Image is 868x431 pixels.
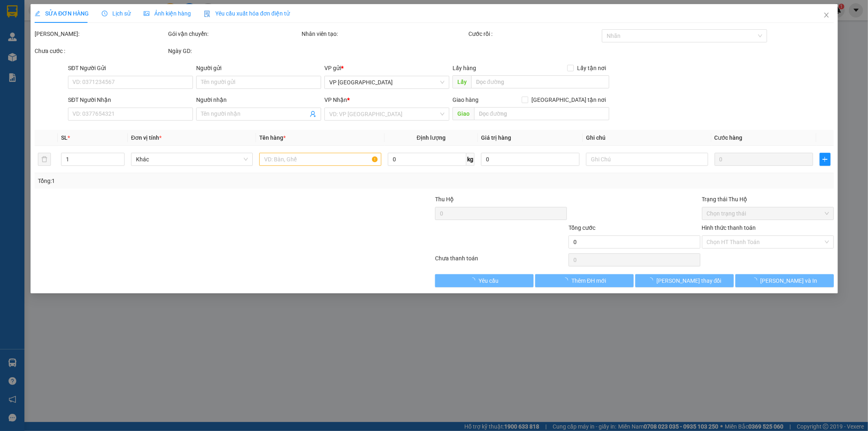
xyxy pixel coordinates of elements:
[481,134,511,141] span: Giá trị hàng
[820,156,830,163] span: plus
[435,274,533,287] button: Yêu cầu
[68,95,193,104] div: SĐT Người Nhận
[635,274,733,287] button: [PERSON_NAME] thay đổi
[324,64,449,73] div: VP gửi
[647,277,656,283] span: loading
[583,130,711,146] th: Ghi chú
[656,276,722,285] span: [PERSON_NAME] thay đổi
[706,207,829,220] span: Chọn trạng thái
[574,64,609,73] span: Lấy tận nơi
[329,76,444,88] span: VP Đà Lạt
[144,10,191,17] span: Ảnh kiện hàng
[434,254,568,268] div: Chưa thanh toán
[144,11,149,16] span: picture
[471,75,609,88] input: Dọc đường
[815,4,837,27] button: Close
[714,153,813,166] input: 0
[35,46,166,55] div: Chưa cước :
[571,276,606,285] span: Thêm ĐH mới
[760,276,817,285] span: [PERSON_NAME] và In
[470,277,479,283] span: loading
[196,64,321,73] div: Người gửi
[528,95,609,104] span: [GEOGRAPHIC_DATA] tận nơi
[452,65,476,71] span: Lấy hàng
[68,64,193,73] div: SĐT Người Gửi
[310,111,316,117] span: user-add
[751,277,760,283] span: loading
[38,176,335,185] div: Tổng: 1
[35,10,89,17] span: SỬA ĐƠN HÀNG
[35,29,166,38] div: [PERSON_NAME]:
[823,12,829,18] span: close
[568,224,595,231] span: Tổng cước
[168,29,300,38] div: Gói vận chuyển:
[259,153,381,166] input: VD: Bàn, Ghế
[435,196,453,202] span: Thu Hộ
[35,11,40,16] span: edit
[196,95,321,104] div: Người nhận
[735,274,833,287] button: [PERSON_NAME] và In
[38,153,51,166] button: delete
[259,134,286,141] span: Tên hàng
[302,29,467,38] div: Nhân viên tạo:
[702,224,756,231] label: Hình thức thanh toán
[452,97,478,103] span: Giao hàng
[714,134,742,141] span: Cước hàng
[204,11,210,17] img: icon
[102,11,107,16] span: clock-circle
[479,276,498,285] span: Yêu cầu
[586,153,708,166] input: Ghi Chú
[131,134,162,141] span: Đơn vị tính
[452,107,474,120] span: Giao
[61,134,68,141] span: SL
[417,134,446,141] span: Định lượng
[474,107,609,120] input: Dọc đường
[819,153,830,166] button: plus
[168,46,300,55] div: Ngày GD:
[204,10,290,17] span: Yêu cầu xuất hóa đơn điện tử
[466,153,474,166] span: kg
[702,195,833,204] div: Trạng thái Thu Hộ
[535,274,633,287] button: Thêm ĐH mới
[324,97,347,103] span: VP Nhận
[468,29,600,38] div: Cước rồi :
[452,75,471,88] span: Lấy
[562,277,571,283] span: loading
[102,10,131,17] span: Lịch sử
[136,153,248,165] span: Khác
